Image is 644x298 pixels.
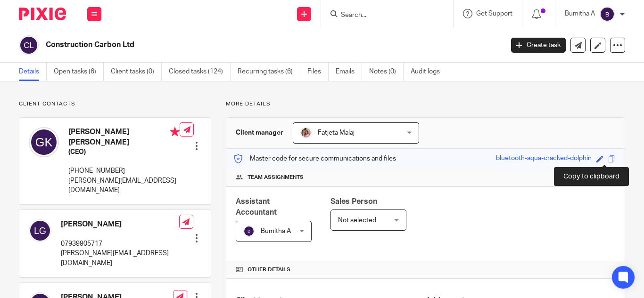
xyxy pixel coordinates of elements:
p: Master code for secure communications and files [233,154,396,163]
p: Bumitha A [565,9,595,18]
h2: Construction Carbon Ltd [46,40,407,50]
p: [PERSON_NAME][EMAIL_ADDRESS][DOMAIN_NAME] [68,176,180,195]
span: Fatjeta Malaj [318,129,355,136]
p: Client contacts [19,100,211,108]
a: Open tasks (6) [54,63,104,81]
a: Notes (0) [369,63,404,81]
span: Bumitha A [261,228,291,234]
h3: Client manager [236,128,283,137]
span: Assistant Accountant [236,198,277,216]
img: svg%3E [600,7,615,22]
a: Recurring tasks (6) [238,63,300,81]
span: Not selected [338,217,376,224]
a: Audit logs [411,63,447,81]
h5: (CEO) [68,147,180,157]
h4: [PERSON_NAME] [61,219,179,229]
img: MicrosoftTeams-image%20(5).png [300,127,312,138]
a: Details [19,63,47,81]
a: Create task [511,38,566,53]
p: [PERSON_NAME][EMAIL_ADDRESS][DOMAIN_NAME] [61,249,179,268]
span: Team assignments [248,174,304,181]
img: svg%3E [243,226,255,237]
input: Search [340,11,425,20]
span: Get Support [476,10,512,17]
img: svg%3E [29,127,59,157]
img: Pixie [19,8,66,20]
img: svg%3E [29,219,51,242]
i: Primary [170,127,180,137]
img: svg%3E [19,35,39,55]
div: bluetooth-aqua-cracked-dolphin [496,153,592,164]
p: 07939905717 [61,239,179,249]
a: Closed tasks (124) [169,63,231,81]
p: More details [226,100,625,108]
p: [PHONE_NUMBER] [68,166,180,176]
span: Other details [248,266,290,274]
a: Emails [336,63,362,81]
span: Sales Person [330,198,377,205]
a: Client tasks (0) [111,63,162,81]
h4: [PERSON_NAME] [PERSON_NAME] [68,127,180,147]
a: Files [307,63,329,81]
